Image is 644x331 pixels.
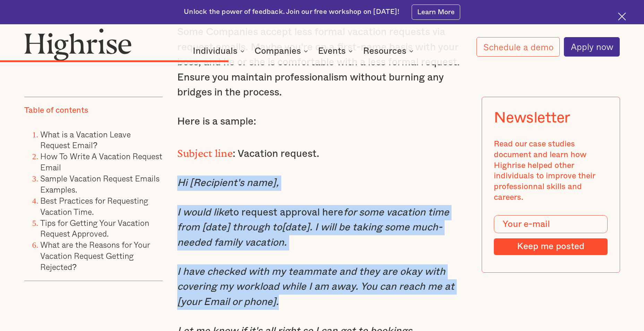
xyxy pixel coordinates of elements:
[40,238,150,273] a: What are the Reasons for Your Vacation Request Getting Rejected?
[193,47,247,55] div: Individuals
[255,47,301,55] div: Companies
[177,114,466,129] p: Here is a sample:
[177,207,449,248] em: for some vacation time from [date] through to[date]. I will be taking some much-needed family vac...
[318,47,346,55] div: Events
[177,205,466,251] p: to request approval here
[363,47,406,55] div: Resources
[494,109,570,126] div: Newsletter
[40,216,149,240] a: Tips for Getting Your Vacation Request Approved.
[564,37,620,57] a: Apply now
[494,215,607,233] input: Your e-mail
[177,207,229,218] em: I would like
[177,178,279,188] em: Hi [Recipient's name],
[40,128,131,151] a: What is a Vacation Leave Request Email?
[177,143,466,162] p: : Vacation request.
[494,215,607,255] form: Modal Form
[184,7,400,17] div: Unlock the power of feedback. Join our free workshop on [DATE]!
[363,47,415,55] div: Resources
[618,12,626,20] img: Cross icon
[193,47,238,55] div: Individuals
[40,150,162,173] a: How To Write A Vacation Request Email
[24,105,88,116] div: Table of contents
[177,147,233,154] strong: Subject line
[412,5,460,20] a: Learn More
[177,267,454,307] em: I have checked with my teammate and they are okay with covering my workload while I am away. You ...
[494,238,607,255] input: Keep me posted
[24,28,132,61] img: Highrise logo
[318,47,355,55] div: Events
[40,172,160,196] a: Sample Vacation Request Emails Examples.
[40,194,148,218] a: Best Practices for Requesting Vacation Time.
[494,139,607,203] div: Read our case studies document and learn how Highrise helped other individuals to improve their p...
[476,37,560,57] a: Schedule a demo
[255,47,310,55] div: Companies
